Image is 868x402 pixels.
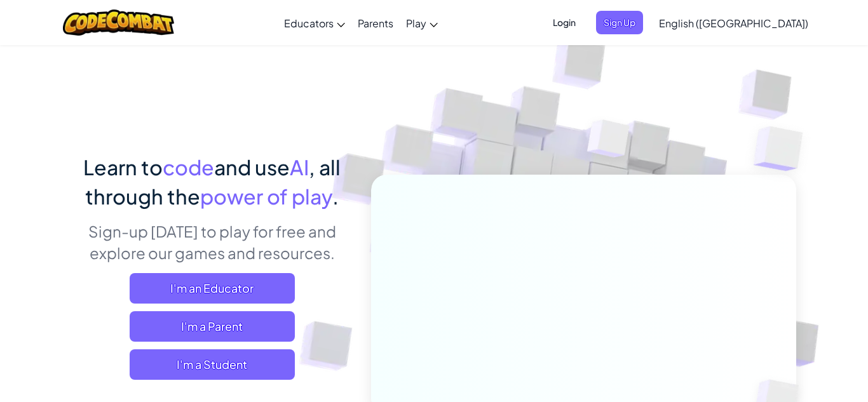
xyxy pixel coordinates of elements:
[72,220,352,264] p: Sign-up [DATE] to play for free and explore our games and resources.
[653,6,815,40] a: English ([GEOGRAPHIC_DATA])
[290,154,309,180] span: AI
[406,17,426,30] span: Play
[214,154,290,180] span: and use
[163,154,214,180] span: code
[130,311,295,342] a: I'm a Parent
[400,6,444,40] a: Play
[130,349,295,380] button: I'm a Student
[659,17,808,30] span: English ([GEOGRAPHIC_DATA])
[278,6,351,40] a: Educators
[130,273,295,304] a: I'm an Educator
[545,11,583,34] button: Login
[284,17,334,30] span: Educators
[596,11,643,34] button: Sign Up
[200,184,332,209] span: power of play
[83,154,163,180] span: Learn to
[332,184,339,209] span: .
[63,10,174,36] img: CodeCombat logo
[351,6,400,40] a: Parents
[728,95,838,203] img: Overlap cubes
[564,95,655,189] img: Overlap cubes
